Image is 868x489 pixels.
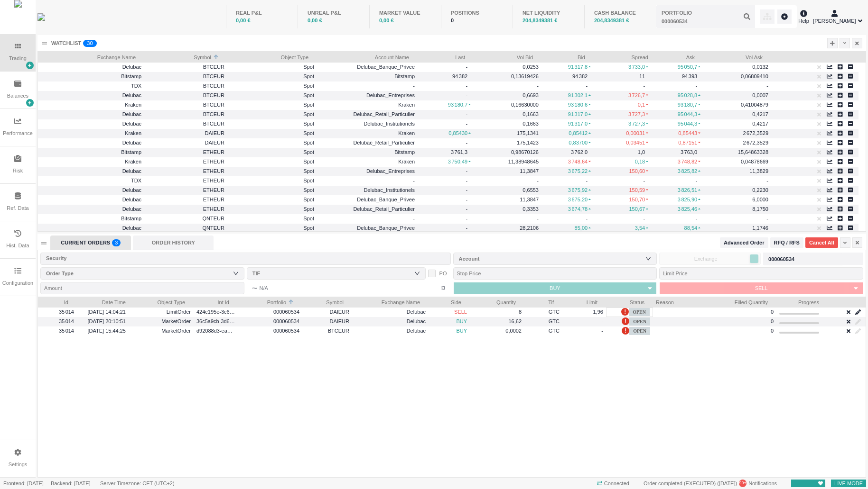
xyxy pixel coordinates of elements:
[147,100,224,110] span: BTCEUR
[147,213,224,224] span: QNTEUR
[743,130,768,136] span: 2 672,3529
[252,269,416,278] div: TIF
[568,168,591,174] span: 3 675,22
[41,52,136,61] span: Exchange Name
[568,111,591,117] span: 91 317,0
[59,309,74,315] span: 35 014
[678,140,700,145] span: 0,87151
[59,318,74,324] span: 35 014
[196,297,229,306] span: Int Id
[766,216,768,221] span: -
[230,213,314,224] span: Spot
[601,318,603,324] span: -
[131,316,191,327] span: MarketOrder
[121,73,141,79] span: Bitstamp
[520,168,539,174] span: 11,3847
[451,149,471,155] span: 3 761,3
[511,149,539,155] span: 0,98670126
[752,225,768,231] span: 1,1746
[230,137,314,148] span: Spot
[523,9,575,17] div: NET LIQUIDITY
[628,121,648,127] span: 3 727,3
[357,64,415,70] span: Delubac_Banque_Privee
[681,149,700,155] span: 3 763,0
[537,216,539,221] span: -
[196,307,235,317] span: 424c195e-3c6a-433c-b662-162d32a02b29
[678,64,700,70] span: 95 050,7
[523,64,539,70] span: 0,0253
[448,130,471,136] span: 0,85430
[80,297,126,306] span: Date Time
[466,140,471,145] span: -
[678,92,700,98] span: 95 028,8
[147,166,224,177] span: ETHEUR
[451,17,503,25] div: 0
[527,307,560,317] span: GTC
[305,316,349,327] span: DAIEUR
[147,194,224,205] span: ETHEUR
[601,328,603,334] span: -
[379,18,394,23] span: 0,00 €
[122,225,141,231] span: Delubac
[394,149,415,155] span: Bitstamp
[678,130,700,136] span: 0,85443
[678,121,700,127] span: 95 044,3
[355,297,420,306] span: Exchange Name
[121,149,141,155] span: Bitstamp
[682,73,700,79] span: 94 393
[597,52,648,61] span: Spread
[743,140,768,145] span: 2 672,3529
[230,109,314,120] span: Spot
[466,92,471,98] span: -
[643,178,648,183] span: -
[568,64,591,70] span: 91 317,8
[738,149,768,155] span: 15,64863328
[241,326,299,336] span: 000060534
[452,73,471,79] span: 94 382
[523,206,539,212] span: 0,3353
[147,147,224,158] span: ETHEUR
[3,129,33,137] div: Performance
[122,187,141,193] span: Delubac
[741,102,768,108] span: 0,41004879
[523,121,539,127] span: 0,1663
[813,17,856,25] span: [PERSON_NAME]
[678,111,700,117] span: 95 044,3
[593,309,603,315] span: 1,96
[122,197,141,202] span: Delubac
[569,130,591,136] span: 0,85412
[87,309,126,315] span: [DATE] 14:04:21
[645,255,651,262] i: icon: down
[520,225,539,231] span: 28,2106
[629,327,650,335] span: OPEN
[456,318,467,324] span: BUY
[196,326,235,336] span: d92088d3-ea94-4eb0-90b1-cf1a91654089
[252,282,258,294] span: ~
[752,92,768,98] span: 0,0007
[629,168,648,174] span: 150,60
[230,71,314,82] span: Spot
[659,267,863,280] input: Limit Price
[466,64,471,70] span: -
[454,309,467,315] span: SELL
[656,5,755,28] input: 000060534
[131,297,185,306] span: Object Type
[353,111,415,117] span: Delubac_Retail_Particulier
[639,73,648,79] span: 11
[366,92,415,98] span: Delubac_Entreprises
[749,168,768,174] span: 11,3829
[147,52,211,61] span: Symbol
[629,206,648,212] span: 150,67
[87,328,126,334] span: [DATE] 15:44:25
[454,282,644,294] button: BUY
[308,9,360,17] div: UNREAL P&L
[724,239,765,247] span: Advanced Order
[594,18,629,23] span: 204,8349381 €
[629,197,648,202] span: 150,70
[131,83,141,89] span: TDX
[684,225,700,231] span: 88,54
[752,64,768,70] span: 0,0132
[453,267,657,280] input: Stop Price
[520,197,539,202] span: 11,3847
[628,111,648,117] span: 3 727,3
